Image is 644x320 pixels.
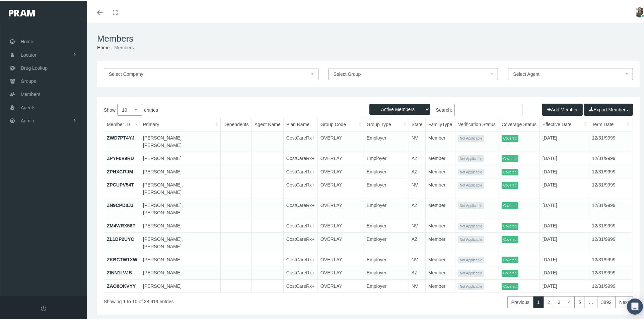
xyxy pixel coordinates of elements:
td: OVERLAY [317,252,364,265]
th: Plan Name [283,117,317,130]
a: 4 [564,295,575,307]
td: Employer [364,130,409,151]
span: Select Agent [513,70,540,75]
a: ZM4WRX58P [107,222,136,227]
td: Member [425,252,455,265]
td: CostCareRx+ [283,130,317,151]
a: ZPHXCI7JM [107,168,133,173]
td: AZ [409,164,425,177]
td: 12/31/9999 [589,151,632,164]
th: Term Date: activate to sort column ascending [589,117,632,130]
span: Covered [502,201,518,208]
th: Member ID: activate to sort column ascending [104,117,140,130]
td: [DATE] [540,151,589,164]
td: NV [409,278,425,291]
span: Agents [21,100,35,113]
th: State [409,117,425,130]
td: CostCareRx+ [283,164,317,177]
span: Covered [502,221,518,228]
td: OVERLAY [317,265,364,278]
span: Not Applicable [458,255,484,262]
th: FamilyType [425,117,455,130]
td: OVERLAY [317,218,364,231]
span: Covered [502,134,518,141]
input: Search: [454,103,522,115]
a: 3892 [597,295,616,307]
td: 12/31/9999 [589,164,632,177]
td: AZ [409,265,425,278]
td: Member [425,198,455,218]
span: Covered [502,268,518,275]
span: Covered [502,167,518,174]
td: [PERSON_NAME] [140,252,221,265]
th: Group Type: activate to sort column ascending [364,117,409,130]
td: 12/31/9999 [589,177,632,198]
span: Groups [21,73,36,86]
img: PRAM_20_x_78.png [9,8,35,15]
span: Drug Lookup [21,60,48,73]
a: ZWD7PT4YJ [107,134,134,139]
span: Covered [502,282,518,289]
td: OVERLAY [317,164,364,177]
td: [PERSON_NAME], [PERSON_NAME] [140,177,221,198]
a: Home [97,44,110,49]
span: Locator [21,47,37,60]
td: OVERLAY [317,278,364,291]
td: CostCareRx+ [283,278,317,291]
span: Select Company [109,70,143,75]
td: OVERLAY [317,130,364,151]
span: Not Applicable [458,282,484,289]
td: Member [425,130,455,151]
td: [DATE] [540,218,589,231]
td: CostCareRx+ [283,231,317,252]
th: Primary: activate to sort column ascending [140,117,221,130]
td: AZ [409,198,425,218]
a: ZINN1LVJB [107,269,132,274]
td: [PERSON_NAME] [140,151,221,164]
td: OVERLAY [317,198,364,218]
th: Group Code: activate to sort column ascending [317,117,364,130]
td: [DATE] [540,198,589,218]
span: Covered [502,154,518,161]
td: 12/31/9999 [589,198,632,218]
span: Covered [502,255,518,262]
td: Employer [364,278,409,291]
td: [DATE] [540,265,589,278]
a: 3 [554,295,565,307]
label: Search: [368,103,522,115]
a: ZPYF0V9RD [107,154,134,160]
th: Dependents [220,117,252,130]
span: Not Applicable [458,201,484,208]
th: Coverage Status [499,117,540,130]
td: NV [409,177,425,198]
td: 12/31/9999 [589,231,632,252]
span: Not Applicable [458,134,484,141]
h1: Members [97,32,640,43]
select: Showentries [117,103,142,114]
button: Add Member [542,102,583,114]
td: CostCareRx+ [283,218,317,231]
td: Employer [364,198,409,218]
span: Not Applicable [458,221,484,228]
td: CostCareRx+ [283,265,317,278]
td: [DATE] [540,177,589,198]
button: Export Members [584,102,633,114]
span: Home [21,34,33,47]
th: Effective Date: activate to sort column ascending [540,117,589,130]
td: Member [425,218,455,231]
td: CostCareRx+ [283,252,317,265]
th: Agent Name [252,117,283,130]
td: CostCareRx+ [283,151,317,164]
td: 12/31/9999 [589,278,632,291]
td: [PERSON_NAME] [140,164,221,177]
span: Not Applicable [458,154,484,161]
td: Member [425,151,455,164]
td: Member [425,177,455,198]
td: 12/31/9999 [589,265,632,278]
a: ZPCUPV54T [107,181,134,186]
td: AZ [409,231,425,252]
a: ZKBCTW1XW [107,256,137,261]
a: ZL1DP2UYC [107,235,134,241]
td: [PERSON_NAME], [PERSON_NAME] [140,231,221,252]
a: 2 [544,295,554,307]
